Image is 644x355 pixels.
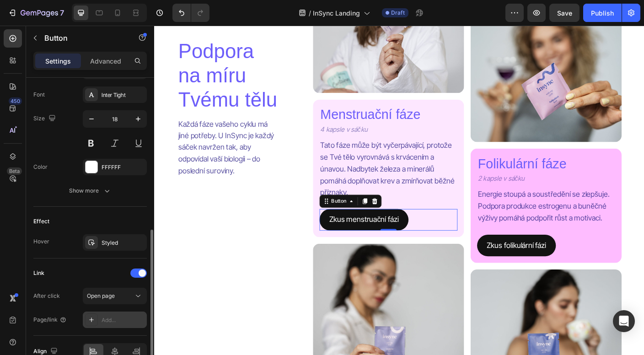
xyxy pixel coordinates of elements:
div: 450 [9,97,22,105]
p: Advanced [90,56,121,66]
p: Zkus folikulární fázi [372,240,439,253]
p: Zkus menstruační fázi [196,211,274,224]
div: After click [33,292,60,300]
a: Zkus folikulární fázi [361,234,450,258]
div: Color [33,163,48,171]
div: Page/link [33,316,67,324]
div: FFFFFF [102,163,145,172]
div: Inter Tight [102,91,145,99]
span: Draft [391,9,405,17]
button: Show more [33,183,147,199]
div: Open Intercom Messenger [613,310,635,332]
div: Link [33,269,44,277]
div: Effect [33,217,49,226]
button: Save [549,4,580,22]
button: Publish [583,4,622,22]
div: Publish [591,8,614,18]
button: 7 [4,4,68,22]
iframe: Design area [154,26,644,355]
span: / [309,8,311,18]
p: 2 kapsle v sáčku [362,166,415,177]
h2: Menstruační fáze [185,90,339,109]
p: 4 kapsle v sáčku [186,111,239,123]
button: Open page [83,288,147,304]
div: Hover [33,237,49,246]
div: Button [196,193,217,201]
span: Open page [87,292,115,299]
p: Button [44,32,122,43]
h2: Folikulární fáze [361,145,516,164]
div: Font [33,91,45,99]
button: <p>Zkus menstruační fázi</p> [185,205,284,230]
p: Tato fáze může být vyčerpávající, protože se Tvé tělo vyrovnává s krvácením a únavou. Nadbytek že... [186,128,338,194]
div: Add... [102,316,145,324]
span: Save [557,9,572,17]
div: Size [33,113,58,125]
div: Beta [7,167,22,175]
p: 7 [60,7,64,18]
div: Undo/Redo [172,4,209,22]
p: Settings [45,56,71,66]
p: Energie stoupá a soustředění se zlepšuje. Podpora produkce estrogenu a buněčné výživy pomáhá podp... [362,183,515,222]
div: Show more [69,186,112,195]
div: Styled [102,239,145,247]
span: InSync Landing [313,8,360,18]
